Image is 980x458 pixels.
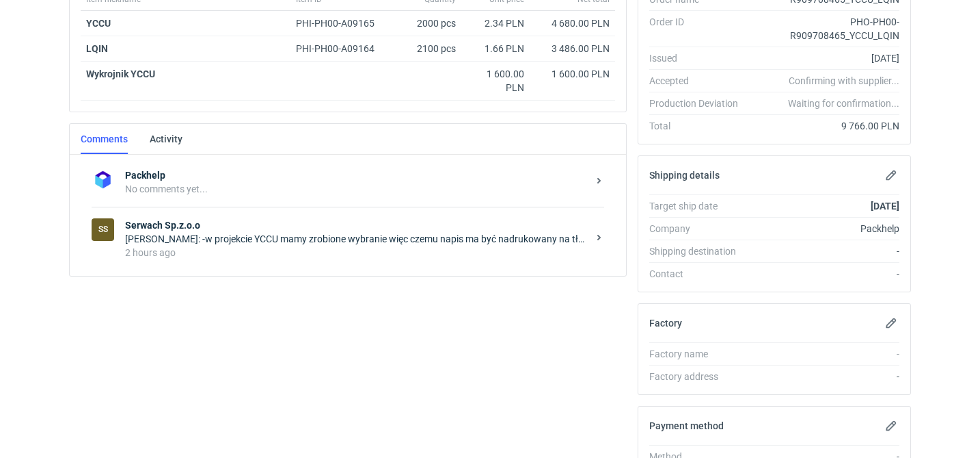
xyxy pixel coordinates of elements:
[871,201,899,212] strong: [DATE]
[81,124,128,154] a: Comments
[649,347,749,361] div: Factory name
[393,36,461,62] div: 2100 pcs
[749,370,899,383] div: -
[92,218,114,241] figcaption: SS
[649,420,724,431] h2: Payment method
[789,75,899,86] em: Confirming with supplier...
[749,267,899,281] div: -
[86,68,155,79] strong: Wykrojnik YCCU
[749,15,899,42] div: PHO-PH00-R909708465_YCCU_LQIN
[749,347,899,361] div: -
[92,168,114,191] img: Packhelp
[649,199,749,213] div: Target ship date
[649,74,749,88] div: Accepted
[649,119,749,133] div: Total
[883,167,899,183] button: Edit shipping details
[150,124,182,154] a: Activity
[125,218,588,232] strong: Serwach Sp.z.o.o
[649,267,749,281] div: Contact
[649,370,749,383] div: Factory address
[467,42,524,55] div: 1.66 PLN
[535,16,610,30] div: 4 680.00 PLN
[125,232,588,246] div: [PERSON_NAME]: -w projekcie YCCU mamy zrobione wybranie więc czemu napis ma być nadrukowany na tł...
[296,42,387,55] div: PHI-PH00-A09164
[883,315,899,331] button: Edit factory details
[125,168,588,182] strong: Packhelp
[125,182,588,196] div: No comments yet...
[92,218,114,241] div: Serwach Sp.z.o.o
[649,97,749,110] div: Production Deviation
[749,119,899,133] div: 9 766.00 PLN
[649,15,749,42] div: Order ID
[883,418,899,434] button: Edit payment method
[649,170,720,181] h2: Shipping details
[649,318,682,329] h2: Factory
[125,246,588,259] div: 2 hours ago
[393,11,461,36] div: 2000 pcs
[788,97,899,110] em: Waiting for confirmation...
[649,51,749,65] div: Issued
[749,222,899,236] div: Packhelp
[296,16,387,30] div: PHI-PH00-A09165
[86,43,108,54] a: LQIN
[86,18,111,29] a: YCCU
[535,67,610,81] div: 1 600.00 PLN
[749,244,899,258] div: -
[535,42,610,55] div: 3 486.00 PLN
[467,16,524,30] div: 2.34 PLN
[467,67,524,94] div: 1 600.00 PLN
[749,51,899,65] div: [DATE]
[649,244,749,258] div: Shipping destination
[649,222,749,236] div: Company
